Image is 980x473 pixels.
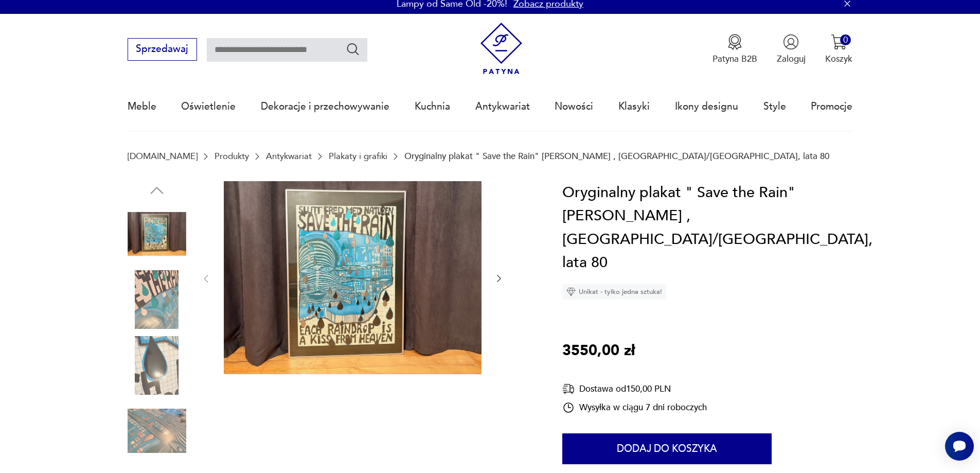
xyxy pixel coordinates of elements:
[825,53,852,65] p: Koszyk
[128,38,197,61] button: Sprzedawaj
[811,83,852,130] a: Promocje
[562,433,772,464] button: Dodaj do koszyka
[224,181,482,375] img: Zdjęcie produktu Oryginalny plakat " Save the Rain" Friedensreich Hundertwasser , Austria/Szwajca...
[562,181,872,275] h1: Oryginalny plakat " Save the Rain" [PERSON_NAME] , [GEOGRAPHIC_DATA]/[GEOGRAPHIC_DATA], lata 80
[777,53,806,65] p: Zaloguj
[712,34,757,65] a: Ikona medaluPatyna B2B
[825,34,852,65] button: 0Koszyk
[712,34,757,65] button: Patyna B2B
[562,382,575,395] img: Ikona dostawy
[266,151,312,161] a: Antykwariat
[712,53,757,65] p: Patyna B2B
[675,83,738,130] a: Ikony designu
[763,83,786,130] a: Style
[562,401,707,414] div: Wysyłka w ciągu 7 dni roboczych
[475,83,530,130] a: Antykwariat
[562,382,707,395] div: Dostawa od 150,00 PLN
[261,83,389,130] a: Dekoracje i przechowywanie
[562,339,635,363] p: 3550,00 zł
[346,42,361,57] button: Szukaj
[404,151,829,161] p: Oryginalny plakat " Save the Rain" [PERSON_NAME] , [GEOGRAPHIC_DATA]/[GEOGRAPHIC_DATA], lata 80
[215,151,249,161] a: Produkty
[128,336,186,395] img: Zdjęcie produktu Oryginalny plakat " Save the Rain" Friedensreich Hundertwasser , Austria/Szwajca...
[831,34,847,50] img: Ikona koszyka
[618,83,650,130] a: Klasyki
[777,34,806,65] button: Zaloguj
[128,46,197,54] a: Sprzedawaj
[840,34,851,45] div: 0
[128,151,198,161] a: [DOMAIN_NAME]
[128,83,156,130] a: Meble
[128,205,186,264] img: Zdjęcie produktu Oryginalny plakat " Save the Rain" Friedensreich Hundertwasser , Austria/Szwajca...
[566,287,576,296] img: Ikona diamentu
[181,83,236,130] a: Oświetlenie
[128,270,186,329] img: Zdjęcie produktu Oryginalny plakat " Save the Rain" Friedensreich Hundertwasser , Austria/Szwajca...
[128,401,186,460] img: Zdjęcie produktu Oryginalny plakat " Save the Rain" Friedensreich Hundertwasser , Austria/Szwajca...
[945,432,974,461] iframe: Smartsupp widget button
[562,284,666,300] div: Unikat - tylko jedna sztuka!
[329,151,387,161] a: Plakaty i grafiki
[415,83,450,130] a: Kuchnia
[555,83,593,130] a: Nowości
[475,23,527,75] img: Patyna - sklep z meblami i dekoracjami vintage
[727,34,743,50] img: Ikona medalu
[783,34,799,50] img: Ikonka użytkownika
